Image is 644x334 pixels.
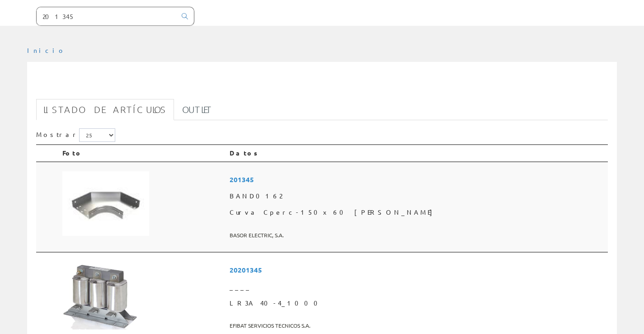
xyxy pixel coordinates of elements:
[59,145,226,162] th: Foto
[175,99,220,120] a: Outlet
[230,171,604,188] span: 201345
[37,7,176,25] input: Buscar ...
[230,188,604,204] span: BAND0162
[36,76,608,94] h1: 201345
[36,128,115,142] label: Mostrar
[36,99,174,120] a: Listado de artículos
[226,145,608,162] th: Datos
[62,171,149,236] img: Foto artículo Curva Cperc-150x60 Gs Basor (192x143.62204724409)
[230,279,604,295] span: ____
[79,128,115,142] select: Mostrar
[230,204,604,221] span: Curva Cperc-150x60 [PERSON_NAME]
[230,318,604,333] span: EFIBAT SERVICIOS TECNICOS S.A.
[27,46,66,54] a: Inicio
[230,295,604,311] span: LR3A 40-4_1000
[230,228,604,243] span: BASOR ELECTRIC, S.A.
[230,262,604,278] span: 20201345
[62,262,139,329] img: Foto artículo LR3A 40-4_1000 (169.07216494845x150)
